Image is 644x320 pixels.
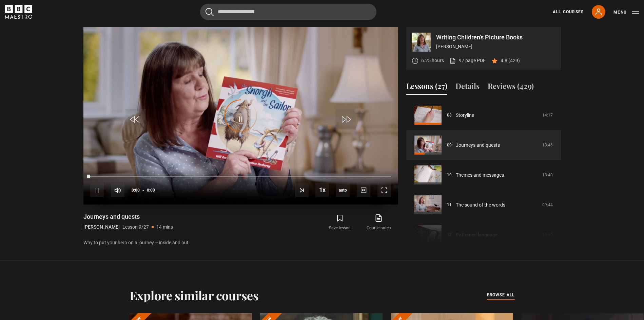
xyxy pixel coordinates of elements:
button: Next Lesson [295,183,309,197]
span: - [142,188,144,193]
button: Lessons (27) [406,81,447,95]
video-js: Video Player [83,27,398,205]
p: Writing Children's Picture Books [436,34,555,40]
a: The sound of the words [456,201,505,209]
a: Course notes [359,213,398,232]
h1: Journeys and quests [83,213,173,221]
button: Details [455,81,480,95]
p: Lesson 9/27 [122,224,149,231]
h2: Explore similar courses [130,288,259,302]
svg: BBC Maestro [5,5,32,19]
p: 14 mins [156,224,173,231]
button: Submit the search query [206,8,214,16]
p: 6.25 hours [421,57,444,64]
p: 4.8 (429) [501,57,520,64]
div: Progress Bar [90,176,391,177]
button: Toggle navigation [613,9,639,16]
button: Pause [90,183,104,197]
button: Mute [111,183,124,197]
button: Reviews (429) [488,81,534,95]
button: Fullscreen [377,183,391,197]
button: Playback Rate [315,183,329,197]
div: Current quality: 720p [336,183,350,197]
button: Captions [357,183,370,197]
p: [PERSON_NAME] [83,224,120,231]
button: Save lesson [320,213,359,232]
input: Search [200,4,376,20]
a: Themes and messages [456,172,504,179]
a: 97 page PDF [449,57,486,64]
span: browse all [487,291,515,298]
span: 0:00 [147,184,155,196]
span: 0:00 [132,184,140,196]
a: All Courses [553,9,584,15]
p: Why to put your hero on a journey – inside and out. [83,239,398,246]
a: Journeys and quests [456,142,500,149]
a: Storyline [456,112,474,119]
p: [PERSON_NAME] [436,43,555,50]
a: browse all [487,291,515,299]
span: auto [336,183,350,197]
